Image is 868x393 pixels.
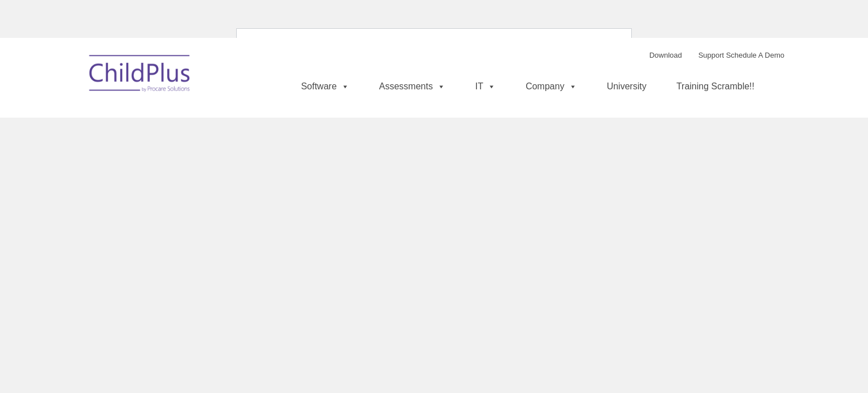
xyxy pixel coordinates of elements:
font: | [649,51,784,59]
a: IT [464,75,507,98]
a: Download [649,51,682,59]
a: Training Scramble!! [665,75,766,98]
img: ChildPlus by Procare Solutions [84,47,197,103]
a: Schedule A Demo [726,51,784,59]
a: Assessments [368,75,457,98]
a: University [596,75,658,98]
a: Software [290,75,361,98]
a: Company [514,75,588,98]
a: Support [698,51,724,59]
